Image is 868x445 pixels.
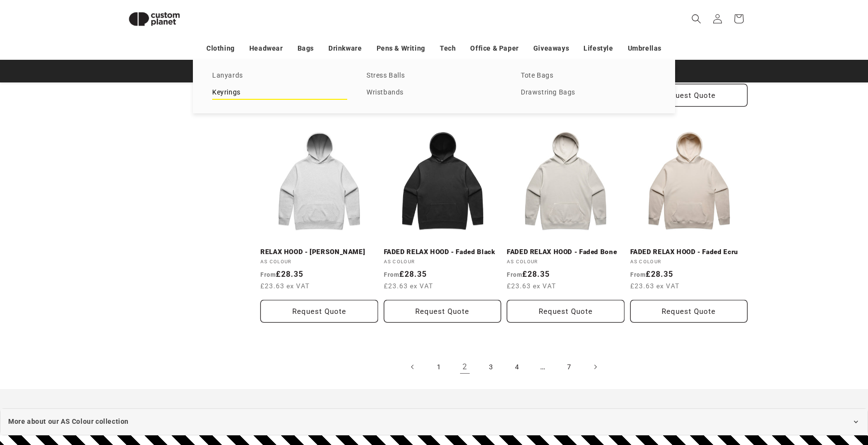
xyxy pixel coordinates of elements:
a: Page 1 [428,356,449,378]
: Request Quote [507,300,624,323]
a: Tote Bags [521,69,656,82]
img: Custom Planet [121,4,188,34]
a: Keyrings [212,86,347,99]
a: FADED RELAX HOOD - Faded Black [384,248,502,256]
a: Drinkware [328,40,362,57]
a: Headwear [249,40,283,57]
: Request Quote [384,300,502,323]
a: Tech [440,40,456,57]
a: Lanyards [212,69,347,82]
a: Page 2 [454,356,475,378]
a: Umbrellas [628,40,662,57]
a: Clothing [206,40,235,57]
iframe: Chat Widget [703,341,868,445]
span: More about our AS Colour collection [8,416,129,428]
a: Lifestyle [583,40,613,57]
a: RELAX HOOD - [PERSON_NAME] [260,248,378,256]
nav: Pagination [260,356,747,378]
a: Drawstring Bags [521,86,656,99]
a: FADED RELAX HOOD - Faded Bone [507,248,624,256]
a: Office & Paper [470,40,518,57]
a: Next page [584,356,606,378]
a: Stress Balls [366,69,502,82]
a: Page 4 [506,356,528,378]
a: Wristbands [366,86,502,99]
a: FADED RELAX HOOD - Faded Ecru [630,248,748,256]
a: Page 7 [558,356,580,378]
a: Page 3 [480,356,502,378]
summary: Search [686,8,707,29]
a: Bags [298,40,314,57]
a: Giveaways [533,40,569,57]
: Request Quote [260,300,378,323]
a: Pens & Writing [377,40,425,57]
: Request Quote [630,300,748,323]
span: … [532,356,554,378]
a: Previous page [402,356,423,378]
